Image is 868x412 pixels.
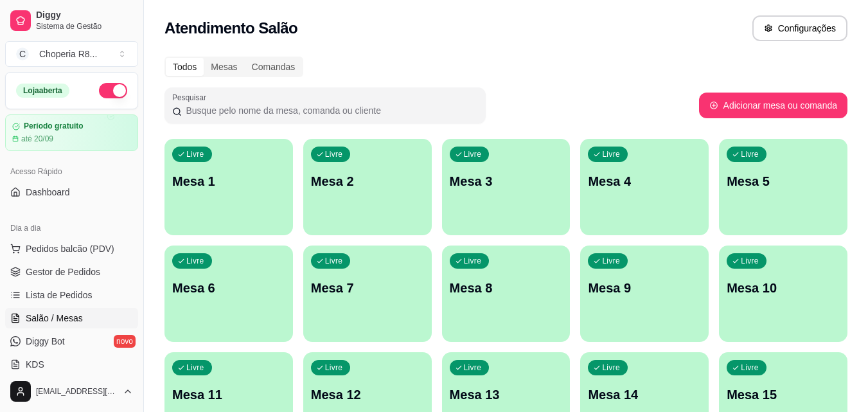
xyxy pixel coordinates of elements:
div: Dia a dia [5,218,138,238]
div: Mesas [204,58,244,76]
p: Mesa 1 [172,172,285,190]
button: LivreMesa 6 [164,246,293,342]
button: LivreMesa 10 [719,246,847,342]
p: Livre [464,363,482,373]
p: Mesa 12 [311,386,424,404]
p: Livre [741,256,759,266]
article: Período gratuito [24,121,84,131]
span: Sistema de Gestão [36,21,133,31]
span: KDS [26,358,44,371]
a: KDS [5,354,138,375]
input: Pesquisar [182,104,478,117]
div: Acesso Rápido [5,161,138,182]
button: LivreMesa 8 [442,246,571,342]
button: LivreMesa 7 [303,246,432,342]
p: Livre [741,149,759,159]
button: Pedidos balcão (PDV) [5,238,138,259]
button: LivreMesa 5 [719,139,847,235]
p: Mesa 3 [450,172,563,190]
div: Choperia R8 ... [39,48,97,60]
p: Mesa 14 [588,386,701,404]
button: Select a team [5,41,138,67]
button: Alterar Status [99,83,127,98]
p: Mesa 2 [311,172,424,190]
button: Configurações [752,15,847,41]
p: Mesa 6 [172,279,285,297]
button: LivreMesa 3 [442,139,571,235]
button: LivreMesa 1 [164,139,293,235]
p: Mesa 5 [727,172,840,190]
span: C [16,48,29,60]
p: Mesa 4 [588,172,701,190]
p: Mesa 9 [588,279,701,297]
span: Dashboard [26,186,70,199]
a: Dashboard [5,182,138,202]
p: Livre [741,363,759,373]
p: Mesa 10 [727,279,840,297]
p: Mesa 15 [727,386,840,404]
p: Livre [602,149,620,159]
span: Lista de Pedidos [26,289,93,301]
label: Pesquisar [172,92,211,103]
a: Diggy Botnovo [5,331,138,352]
p: Livre [186,363,204,373]
article: até 20/09 [21,134,53,144]
a: Período gratuitoaté 20/09 [5,114,138,151]
p: Mesa 11 [172,386,285,404]
span: Diggy Bot [26,335,65,348]
h2: Atendimento Salão [164,18,297,39]
p: Mesa 7 [311,279,424,297]
p: Livre [602,256,620,266]
button: Adicionar mesa ou comanda [699,93,847,118]
a: Gestor de Pedidos [5,262,138,282]
span: [EMAIL_ADDRESS][DOMAIN_NAME] [36,386,118,397]
a: Salão / Mesas [5,308,138,328]
span: Pedidos balcão (PDV) [26,242,114,255]
div: Loja aberta [16,84,69,98]
button: LivreMesa 2 [303,139,432,235]
span: Diggy [36,10,133,21]
button: LivreMesa 9 [580,246,709,342]
p: Mesa 13 [450,386,563,404]
p: Livre [464,256,482,266]
p: Livre [325,363,343,373]
p: Livre [186,256,204,266]
p: Livre [602,363,620,373]
button: [EMAIL_ADDRESS][DOMAIN_NAME] [5,376,138,407]
div: Todos [166,58,204,76]
span: Gestor de Pedidos [26,265,100,278]
p: Mesa 8 [450,279,563,297]
div: Comandas [245,58,303,76]
span: Salão / Mesas [26,312,83,325]
p: Livre [186,149,204,159]
a: DiggySistema de Gestão [5,5,138,36]
p: Livre [464,149,482,159]
p: Livre [325,149,343,159]
p: Livre [325,256,343,266]
button: LivreMesa 4 [580,139,709,235]
a: Lista de Pedidos [5,285,138,305]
